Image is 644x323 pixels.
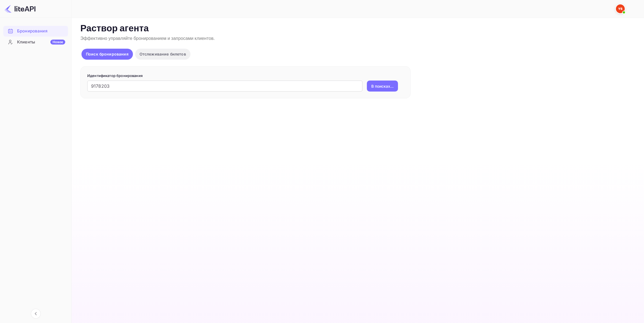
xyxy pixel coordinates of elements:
img: Логотип LiteAPI [4,4,36,13]
div: Новое [50,40,65,45]
p: Поиск бронирования [86,51,129,57]
p: Раствор агента [80,23,634,34]
p: Идентификатор бронирования [87,73,404,79]
button: В поисках... [367,81,398,92]
div: Клиенты [17,39,65,45]
p: Отслеживание билетов [140,51,186,57]
div: Бронирования [17,28,65,34]
span: Эффективно управляйте бронированием и запросами клиентов. [80,36,215,42]
img: Служба Поддержки Яндекса [616,4,625,13]
a: КлиентыНовое [3,37,68,47]
a: Бронирования [3,26,68,36]
input: Введите идентификатор бронирования (например, 63782194) [87,81,362,92]
button: Свернуть навигацию [31,309,41,319]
